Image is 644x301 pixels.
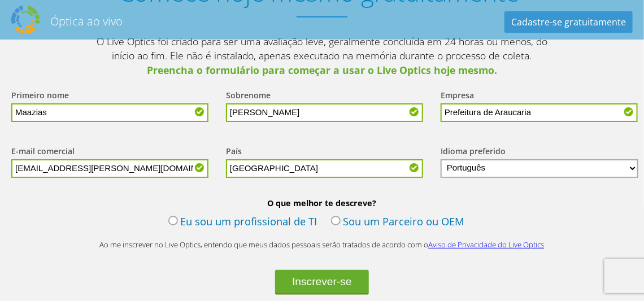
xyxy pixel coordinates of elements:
[11,146,75,156] font: E-mail comercial
[441,90,474,101] font: Empresa
[226,146,242,156] font: País
[268,198,377,208] font: O que melhor te descreve?
[100,239,429,250] font: Ao me inscrever no Live Optics, entendo que meus dados pessoais serão tratados de acordo com o
[181,214,317,228] font: Eu sou um profissional de TI
[97,34,547,63] font: O Live Optics foi criado para ser uma avaliação leve, geralmente concluída em 24 horas ou menos, ...
[511,16,626,28] font: Cadastre-se gratuitamente
[343,214,465,228] font: Sou um Parceiro ou OEM
[11,90,69,101] font: Primeiro nome
[226,90,271,101] font: Sobrenome
[50,14,123,29] font: Óptica ao vivo
[504,11,633,33] a: Cadastre-se gratuitamente
[226,159,423,178] input: Comece a digitar para pesquisar um país
[147,63,497,77] font: Preencha o formulário para começar a usar o Live Optics hoje mesmo.
[441,146,506,156] font: Idioma preferido
[275,270,369,295] button: Inscrever-se
[11,6,40,34] img: Dell Dpack
[292,276,352,287] font: Inscrever-se
[429,239,545,250] a: Aviso de Privacidade do Live Optics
